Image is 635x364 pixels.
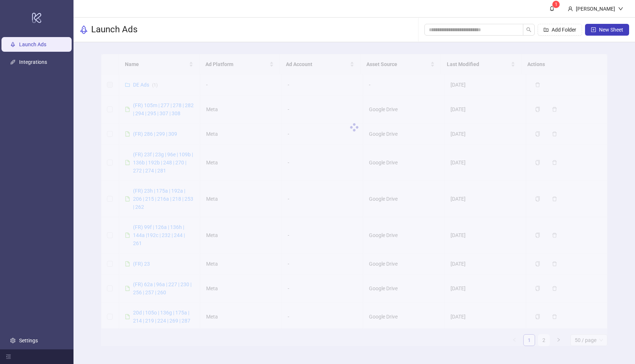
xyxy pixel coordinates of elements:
span: user [568,6,573,11]
span: rocket [79,25,88,34]
sup: 1 [552,1,560,8]
div: [PERSON_NAME] [573,5,618,13]
h3: Launch Ads [91,24,137,36]
button: New Sheet [585,24,629,36]
span: folder-add [543,27,549,32]
a: Launch Ads [19,41,46,47]
a: Integrations [19,59,47,65]
button: Add Folder [538,24,582,36]
span: down [618,6,623,11]
span: bell [549,6,555,11]
span: menu-fold [6,354,11,359]
a: Settings [19,338,38,343]
span: 1 [555,2,557,7]
span: plus-square [591,27,596,32]
span: New Sheet [599,27,623,33]
span: search [526,27,531,32]
span: Add Folder [552,27,576,33]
